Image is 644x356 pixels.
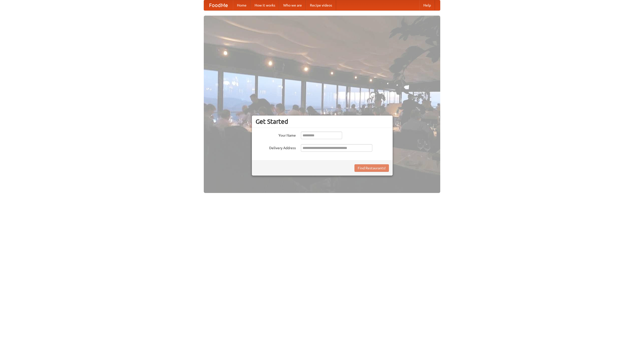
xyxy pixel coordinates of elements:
a: Home [233,0,251,10]
label: Delivery Address [256,144,296,150]
h3: Get Started [256,118,389,125]
a: Recipe videos [306,0,336,10]
a: FoodMe [204,0,233,10]
label: Your Name [256,132,296,138]
button: Find Restaurants! [354,164,389,172]
a: How it works [251,0,279,10]
a: Who we are [279,0,306,10]
a: Help [419,0,435,10]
